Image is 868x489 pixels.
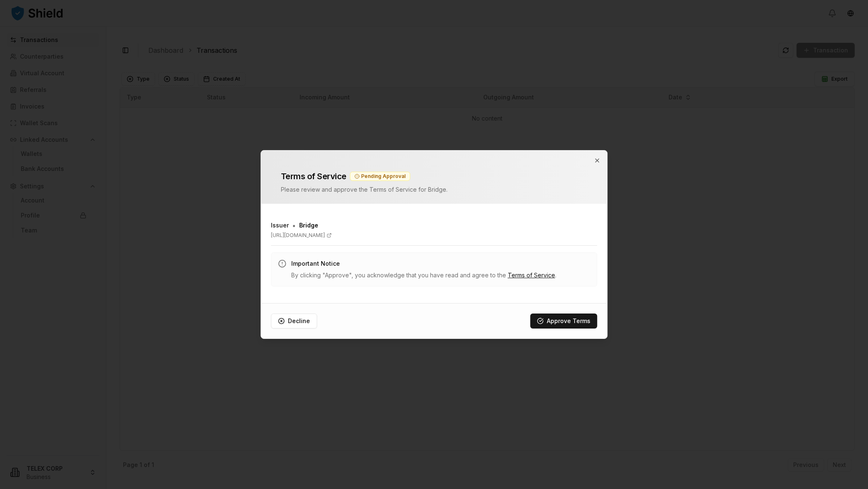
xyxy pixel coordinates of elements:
span: • [292,220,296,230]
p: Please review and approve the Terms of Service for Bridge . [281,185,588,194]
a: Terms of Service [508,272,555,279]
button: Decline [271,314,317,328]
h3: Important Notice [291,259,556,268]
h3: Issuer [271,221,289,230]
a: [URL][DOMAIN_NAME] [271,232,598,239]
button: Approve Terms [530,314,597,328]
span: Bridge [299,221,318,230]
p: By clicking "Approve", you acknowledge that you have read and agree to the . [291,271,556,279]
h2: Terms of Service [281,170,347,182]
div: Pending Approval [350,172,410,181]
